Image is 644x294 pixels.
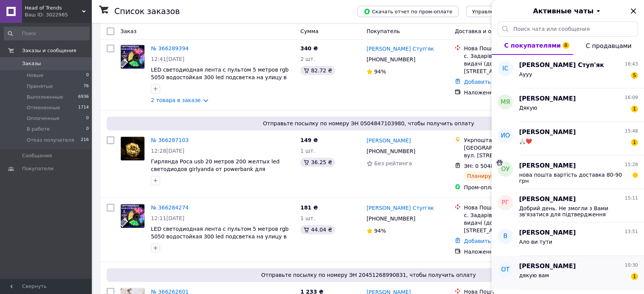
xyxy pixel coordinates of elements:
[300,66,335,75] div: 82.72 ₴
[492,256,644,289] button: ОТ[PERSON_NAME]10:30дякую вам1
[464,211,554,234] div: с. Задарів, Пункт приймання-видачі (до 30 кг): вул. [STREET_ADDRESS]
[562,42,569,49] span: 8
[464,163,524,169] span: ЭН: 0 5048 4710 3980
[365,213,417,224] div: [PHONE_NUMBER]
[466,6,538,17] button: Управление статусами
[519,172,627,184] span: нова пошта вартість доставка 80-90 грн
[464,144,554,159] div: [GEOGRAPHIC_DATA], 14030, вул. [STREET_ADDRESS]
[151,205,189,211] a: № 366284274
[22,60,41,67] span: Заказы
[503,232,508,241] span: В
[464,136,554,144] div: Укрпошта
[151,158,279,180] a: Гирлянда Роса usb 20 метров 200 желтых led светодиодов girlyanda от powerbank для украшения дома
[374,69,386,75] span: 94%
[114,7,180,16] h1: Список заказов
[4,27,90,40] input: Поиск
[492,37,573,55] button: С покупателями8
[365,146,417,157] div: [PHONE_NUMBER]
[492,189,644,222] button: РГ[PERSON_NAME]15:11Добрий день. Не змогли з Вами зв'язатися для підтвердження замовлення Ваше за...
[367,204,434,212] a: [PERSON_NAME] Ступ'як
[519,195,576,204] span: [PERSON_NAME]
[629,6,638,16] button: Закрыть
[364,8,452,15] span: Скачать отчет по пром-оплате
[151,45,189,51] a: № 366289394
[501,98,510,107] span: МЯ
[504,42,561,49] span: С покупателями
[519,61,604,70] span: [PERSON_NAME] Ступ'як
[22,152,52,159] span: Сообщения
[120,136,145,161] a: Фото товару
[625,61,638,67] span: 16:43
[151,97,201,103] a: 2 товара в заказе
[502,64,508,73] span: ІС
[300,205,318,211] span: 181 ₴
[501,131,510,140] span: ИО
[513,6,623,16] button: Активные чаты
[492,222,644,256] button: В[PERSON_NAME]13:51Ало ви тути
[519,161,576,170] span: [PERSON_NAME]
[472,9,532,14] span: Управление статусами
[120,28,136,34] span: Заказ
[151,67,288,88] a: LED светодиодная лента c пультом 5 метров rgb 5050 водостойкая 300 led подсветка на улицу в комна...
[586,42,631,50] span: С продавцами
[631,72,638,79] span: 5
[464,238,500,244] a: Добавить ЭН
[27,83,53,90] span: Принятые
[121,45,144,69] img: Фото товару
[120,45,145,69] a: Фото товару
[81,137,89,144] span: 216
[464,45,554,52] div: Нова Пошта
[357,6,458,17] button: Скачать отчет по пром-оплате
[110,271,627,279] span: Отправьте посылку по номеру ЭН 20451268990831, чтобы получить оплату
[151,56,184,62] span: 12:41[DATE]
[464,248,554,256] div: Наложенный платеж
[300,45,318,51] span: 340 ₴
[78,94,89,101] span: 6936
[300,148,315,154] span: 1 шт.
[151,226,288,247] a: LED светодиодная лента c пультом 5 метров rgb 5050 водостойкая 300 led подсветка на улицу в комна...
[300,56,315,62] span: 2 шт.
[151,215,184,221] span: 12:11[DATE]
[151,137,189,143] a: № 366287103
[86,72,89,79] span: 0
[625,161,638,168] span: 15:28
[27,115,59,122] span: Оплаченные
[464,52,554,75] div: с. Задарів, Пункт приймання-видачі (до 30 кг): вул. [STREET_ADDRESS]
[464,204,554,211] div: Нова Пошта
[631,105,638,112] span: 1
[631,139,638,146] span: 1
[501,165,509,174] span: ОУ
[501,265,509,274] span: ОТ
[464,79,500,85] a: Добавить ЭН
[22,47,76,54] span: Заказы и сообщения
[533,6,594,16] span: Активные чаты
[519,138,532,144] span: 🙏🏻❤️
[86,126,89,133] span: 0
[367,137,411,144] a: [PERSON_NAME]
[519,262,576,271] span: [PERSON_NAME]
[519,94,576,103] span: [PERSON_NAME]
[300,28,319,34] span: Сумма
[573,37,644,55] button: С продавцами
[27,72,43,79] span: Новые
[625,94,638,101] span: 16:09
[374,228,386,234] span: 94%
[492,122,644,155] button: ИО[PERSON_NAME]15:48🙏🏻❤️1
[374,160,412,166] span: Без рейтинга
[625,128,638,134] span: 15:48
[300,225,335,234] div: 44.04 ₴
[519,205,627,217] span: Добрий день. Не змогли з Вами зв'язатися для підтвердження замовлення Ваше замовлення актуальне?
[300,158,335,167] div: 36.25 ₴
[25,11,91,18] div: Ваш ID: 3022985
[365,54,417,65] div: [PHONE_NUMBER]
[492,155,644,189] button: ОУ[PERSON_NAME]15:28нова пошта вартість доставка 80-90 грн
[631,273,638,280] span: 1
[464,184,554,191] div: Пром-оплата
[27,137,74,144] span: Отказ получателя
[464,89,554,96] div: Наложенный платеж
[83,83,89,90] span: 76
[625,262,638,268] span: 10:30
